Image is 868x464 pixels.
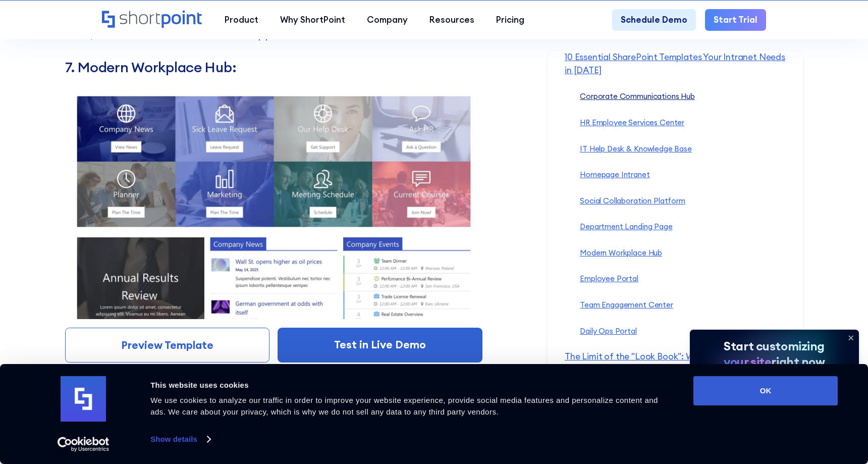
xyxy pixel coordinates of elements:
[580,326,637,336] a: Daily Ops Portal‍
[150,379,671,391] div: This website uses cookies
[580,170,649,180] a: Homepage Intranet‍
[150,396,658,416] span: We use cookies to analyze our traffic in order to improve your website experience, provide social...
[580,118,684,127] a: HR Employee Services Center‍
[580,274,638,284] a: Employee Portal‍
[580,248,662,257] a: Modern Workplace Hub‍
[356,9,419,31] a: Company
[419,9,485,31] a: Resources
[102,11,203,30] a: Home
[429,14,474,27] div: Resources
[225,14,258,27] div: Product
[367,14,408,27] div: Company
[580,144,692,153] a: IT Help Desk & Knowledge Base‍
[705,9,766,31] a: Start Trial
[580,300,673,310] a: Team Engagement Center‍
[280,14,345,27] div: Why ShortPoint
[150,432,210,447] a: Show details
[580,222,673,232] a: Department Landing Page‍
[686,347,868,464] iframe: Chat Widget
[269,9,356,31] a: Why ShortPoint
[565,351,744,376] a: The Limit of the "Look Book": Why Standard Templates Fall Short‍
[612,9,696,31] a: Schedule Demo
[278,328,482,363] a: Test in Live Demo
[214,9,269,31] a: Product
[565,51,785,76] a: 10 Essential SharePoint Templates Your Intranet Needs in [DATE]‍
[65,328,269,363] a: Preview Template
[580,196,685,205] a: Social Collaboration Platform‍
[65,59,482,76] h3: 7. Modern Workplace Hub:
[580,92,695,101] a: Corporate Communications Hub‍
[39,437,128,452] a: Usercentrics Cookiebot - opens in a new window
[61,376,106,422] img: logo
[65,84,482,319] img: Preview of Modern Workplace Hub SharePoint Template
[693,376,838,405] button: OK
[485,9,535,31] a: Pricing
[496,14,524,27] div: Pricing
